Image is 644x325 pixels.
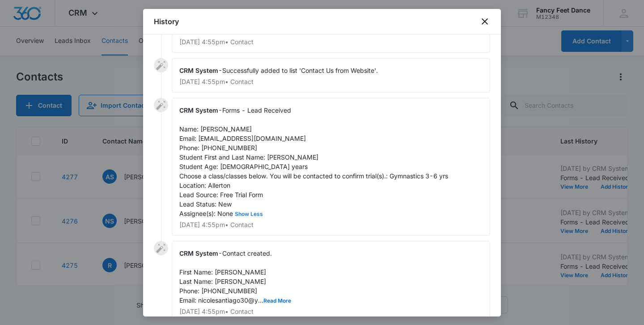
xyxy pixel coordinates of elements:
span: CRM System [179,67,218,74]
span: CRM System [179,106,218,114]
div: - [172,18,490,53]
div: - [172,58,490,93]
button: close [479,16,490,27]
p: [DATE] 4:55pm • Contact [179,79,483,85]
button: Show Less [233,211,265,217]
p: [DATE] 4:55pm • Contact [179,222,483,228]
p: [DATE] 4:55pm • Contact [179,308,483,315]
span: Successfully added to list 'Contact Us from Website'. [222,67,378,74]
div: - [172,241,490,322]
span: Contact created. First Name: [PERSON_NAME] Last Name: [PERSON_NAME] Phone: [PHONE_NUMBER] Email: ... [179,249,291,304]
button: Read More [263,298,291,304]
h1: History [154,16,179,27]
p: [DATE] 4:55pm • Contact [179,39,483,45]
div: - [172,98,490,236]
span: CRM System [179,249,218,257]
